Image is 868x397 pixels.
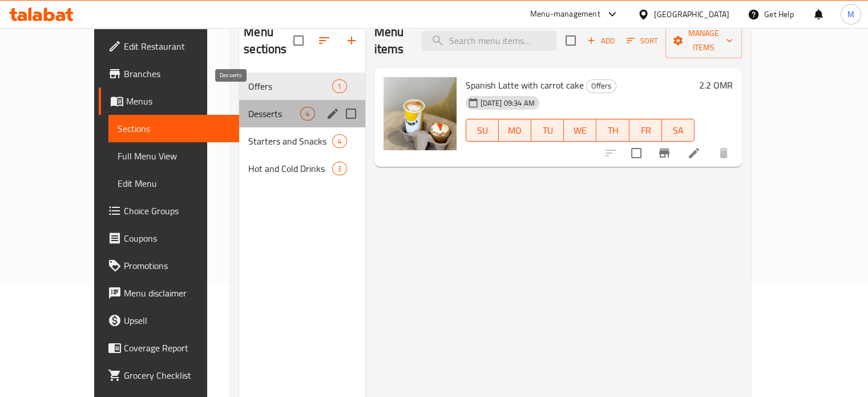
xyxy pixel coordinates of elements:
a: Coverage Report [99,334,239,362]
div: Menu-management [530,7,600,21]
span: MO [503,122,527,139]
h2: Menu items [374,23,409,58]
span: Edit Restaurant [124,39,230,53]
button: TU [531,119,564,142]
div: Desserts4edit [239,100,365,127]
a: Grocery Checklist [99,362,239,389]
span: Sort sections [310,27,338,54]
div: items [332,162,346,175]
a: Full Menu View [108,142,239,170]
span: Add item [583,32,619,50]
a: Promotions [99,252,239,279]
span: Desserts [248,107,300,121]
button: TH [596,119,629,142]
span: Coupons [124,231,230,245]
span: 4 [301,109,314,119]
span: Offers [587,79,616,93]
h2: Menu sections [244,23,293,58]
div: items [332,79,346,93]
span: Menu disclaimer [124,286,230,300]
span: WE [568,122,592,139]
span: TU [536,122,559,139]
button: Branch-specific-item [651,139,678,167]
button: Sort [624,32,661,50]
span: Hot and Cold Drinks [248,162,332,175]
nav: Menu sections [239,68,365,187]
span: Offers [248,79,332,93]
span: Add [586,34,616,47]
a: Coupons [99,224,239,252]
span: 3 [333,163,346,174]
span: Select all sections [286,29,310,53]
span: TH [601,122,624,139]
span: Sort items [619,32,665,50]
button: MO [499,119,531,142]
button: Manage items [665,23,742,58]
a: Edit Menu [108,170,239,197]
span: Choice Groups [124,204,230,218]
div: items [300,107,314,121]
span: Spanish Latte with carrot cake [466,77,584,94]
span: 1 [333,81,346,92]
div: Offers1 [239,73,365,100]
div: [GEOGRAPHIC_DATA] [654,8,729,21]
a: Edit menu item [687,146,701,160]
a: Upsell [99,307,239,334]
button: SU [466,119,499,142]
h6: 2.2 OMR [699,77,733,93]
a: Menu disclaimer [99,279,239,307]
a: Menus [99,87,239,115]
div: items [332,134,346,148]
div: Offers [586,79,616,93]
span: Sections [118,122,230,135]
span: Upsell [124,314,230,327]
span: Starters and Snacks [248,134,332,148]
input: search [422,31,556,51]
span: M [847,8,854,21]
button: SA [662,119,695,142]
button: Add [583,32,619,50]
span: Branches [124,67,230,81]
span: Full Menu View [118,149,230,163]
div: Starters and Snacks4 [239,127,365,155]
div: Hot and Cold Drinks3 [239,155,365,182]
button: WE [564,119,596,142]
span: Coverage Report [124,341,230,355]
button: delete [710,139,737,167]
span: Promotions [124,259,230,272]
a: Edit Restaurant [99,33,239,60]
span: Menus [126,94,230,108]
span: Manage items [675,26,733,55]
button: Add section [338,27,365,54]
span: Sort [627,34,658,47]
span: Grocery Checklist [124,368,230,382]
span: Select to update [624,141,648,165]
span: Select section [559,29,583,53]
a: Choice Groups [99,197,239,224]
button: edit [324,105,341,122]
a: Branches [99,60,239,87]
span: FR [634,122,657,139]
img: Spanish Latte with carrot cake [383,77,457,150]
span: Edit Menu [118,177,230,190]
span: [DATE] 09:34 AM [476,98,539,109]
span: SA [667,122,690,139]
button: FR [629,119,662,142]
a: Sections [108,115,239,142]
span: 4 [333,136,346,147]
span: SU [471,122,494,139]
